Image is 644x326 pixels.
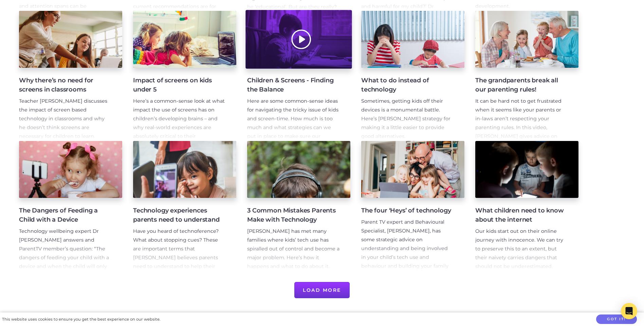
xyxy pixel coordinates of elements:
[2,316,160,323] div: This website uses cookies to ensure you get the best experience on our website.
[247,97,339,158] p: Here are some common-sense ideas for navigating the tricky issue of kids and screen-time. How muc...
[475,98,562,148] span: It can be hard not to get frustrated when it seems like your parents or in-laws aren’t respecting...
[475,141,578,271] a: What children need to know about the internet Our kids start out on their online journey with inn...
[19,227,111,306] p: Technology wellbeing expert Dr [PERSON_NAME] answers and ParentTV member’s question: “The dangers...
[19,141,122,271] a: The Dangers of Feeding a Child with a Device Technology wellbeing expert Dr [PERSON_NAME] answers...
[133,97,225,185] p: Here’s a common-sense look at what impact the use of screens has on children’s developing brains ...
[361,141,464,271] a: The four ‘Heys’ of technology Parent TV expert and Behavioural Specialist, [PERSON_NAME], has som...
[361,98,450,139] span: Sometimes, getting kids off their devices is a monumental battle. Here’s [PERSON_NAME] strategy f...
[133,76,225,94] h4: Impact of screens on kids under 5
[475,228,563,269] span: Our kids start out on their online journey with innocence. We can try to preserve this to an exte...
[19,11,122,141] a: Why there’s no need for screens in classrooms Teacher [PERSON_NAME] discusses the impact of scree...
[247,206,339,224] h4: 3 Common Mistakes Parents Make with Technology
[475,76,568,94] h4: The grandparents break all our parenting rules!
[361,11,464,141] a: What to do instead of technology Sometimes, getting kids off their devices is a monumental battle...
[19,206,111,224] h4: The Dangers of Feeding a Child with a Device
[133,206,225,224] h4: Technology experiences parents need to understand
[19,98,107,139] span: Teacher [PERSON_NAME] discusses the impact of screen based technology in classrooms and why he do...
[475,206,568,224] h4: What children need to know about the internet
[247,141,350,271] a: 3 Common Mistakes Parents Make with Technology [PERSON_NAME] has met many families where kids’ te...
[621,303,637,319] div: Open Intercom Messenger
[475,11,578,141] a: The grandparents break all our parenting rules! It can be hard not to get frustrated when it seem...
[361,76,454,94] h4: What to do instead of technology
[361,219,448,278] span: Parent TV expert and Behavioural Specialist, [PERSON_NAME], has some strategic advice on understa...
[294,282,350,298] button: Load More
[247,228,339,269] span: [PERSON_NAME] has met many families where kids’ tech use has spiralled out of control and become ...
[361,206,454,215] h4: The four ‘Heys’ of technology
[19,76,111,94] h4: Why there’s no need for screens in classrooms
[133,11,236,141] a: Impact of screens on kids under 5 Here’s a common-sense look at what impact the use of screens ha...
[596,314,637,324] button: Got it!
[133,141,236,271] a: Technology experiences parents need to understand Have you heard of technoference? What about sto...
[247,11,350,141] a: Children & Screens - Finding the Balance Here are some common-sense ideas for navigating the tric...
[133,228,219,287] span: Have you heard of technoference? What about stopping cues? These are important terms that [PERSON...
[247,76,339,94] h4: Children & Screens - Finding the Balance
